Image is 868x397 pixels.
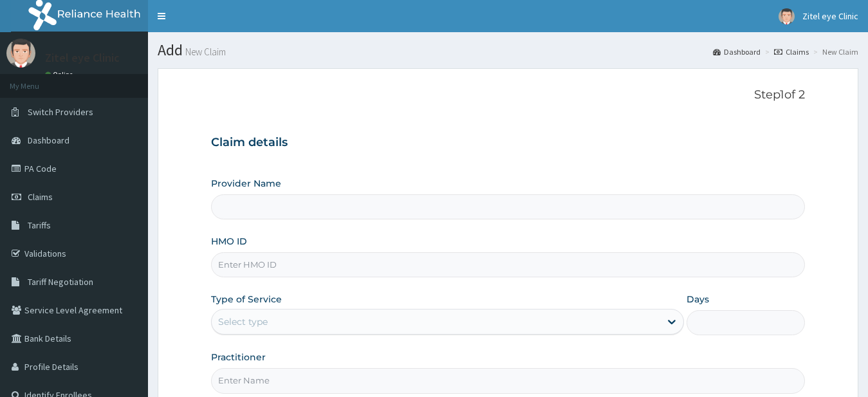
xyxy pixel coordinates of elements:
[211,351,266,364] label: Practitioner
[774,46,809,57] a: Claims
[211,88,806,102] p: Step 1 of 2
[779,8,795,24] img: User Image
[28,191,53,203] span: Claims
[28,134,69,146] span: Dashboard
[211,177,281,190] label: Provider Name
[28,219,51,231] span: Tariffs
[211,235,247,248] label: HMO ID
[6,39,35,68] img: User Image
[810,46,858,57] li: New Claim
[802,10,858,22] span: Zitel eye Clinic
[28,276,93,288] span: Tariff Negotiation
[713,46,761,57] a: Dashboard
[158,42,858,59] h1: Add
[183,47,226,57] small: New Claim
[211,293,282,306] label: Type of Service
[211,368,806,393] input: Enter Name
[45,70,76,79] a: Online
[687,293,709,306] label: Days
[211,136,806,150] h3: Claim details
[211,252,806,277] input: Enter HMO ID
[45,52,120,64] p: Zitel eye Clinic
[28,106,93,118] span: Switch Providers
[218,315,268,328] div: Select type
